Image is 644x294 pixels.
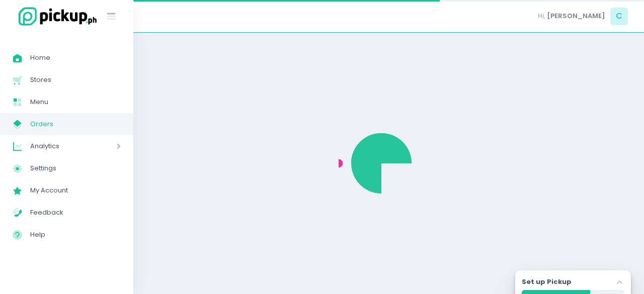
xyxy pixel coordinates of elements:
span: [PERSON_NAME] [547,11,605,21]
span: Feedback [30,206,121,219]
span: Home [30,51,121,64]
span: C [610,8,628,25]
span: Stores [30,73,121,86]
span: Menu [30,95,121,109]
span: Analytics [30,140,88,153]
span: Orders [30,118,121,131]
span: Hi, [538,11,545,21]
span: Help [30,228,121,241]
label: Set up Pickup [522,277,572,287]
span: Settings [30,162,121,175]
span: My Account [30,184,121,197]
img: logo [13,6,98,27]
